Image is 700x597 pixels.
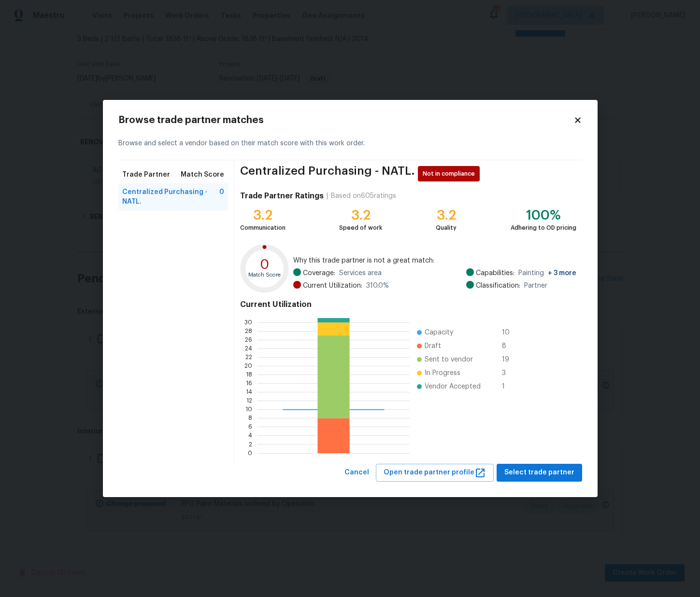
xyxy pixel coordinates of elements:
[339,210,382,220] div: 3.2
[303,281,362,291] span: Current Utilization:
[245,319,253,325] text: 30
[366,281,389,291] span: 310.0 %
[122,187,220,207] span: Centralized Purchasing - NATL.
[240,223,286,233] div: Communication
[339,268,382,278] span: Services area
[497,464,582,482] button: Select trade partner
[376,464,494,482] button: Open trade partner profile
[504,467,574,479] span: Select trade partner
[245,337,253,343] text: 26
[249,424,253,430] text: 6
[436,223,457,233] div: Quality
[248,450,253,456] text: 0
[436,210,457,220] div: 3.2
[423,169,479,179] span: Not in compliance
[247,398,253,404] text: 12
[303,268,335,278] span: Coverage:
[245,346,253,351] text: 24
[246,389,253,395] text: 14
[245,328,253,334] text: 28
[249,416,253,421] text: 8
[511,210,576,220] div: 100%
[249,433,253,439] text: 4
[249,273,281,278] text: Match Score
[341,464,373,482] button: Cancel
[425,355,473,364] span: Sent to vendor
[246,407,253,413] text: 10
[118,115,573,125] h2: Browse trade partner matches
[181,170,224,180] span: Match Score
[502,382,517,391] span: 1
[122,170,170,180] span: Trade Partner
[425,341,441,351] span: Draft
[425,382,481,391] span: Vendor Accepted
[548,270,576,277] span: + 3 more
[260,258,270,271] text: 0
[344,467,369,479] span: Cancel
[502,328,517,337] span: 10
[246,380,253,386] text: 16
[324,191,331,201] div: |
[245,363,253,369] text: 20
[240,210,286,220] div: 3.2
[425,368,460,378] span: In Progress
[476,281,520,291] span: Classification:
[240,300,576,309] h4: Current Utilization
[118,127,582,160] div: Browse and select a vendor based on their match score with this work order.
[502,355,517,364] span: 19
[219,187,224,207] span: 0
[246,354,253,360] text: 22
[518,268,576,278] span: Painting
[502,341,517,351] span: 8
[384,467,486,479] span: Open trade partner profile
[476,268,514,278] span: Capabilities:
[246,372,253,377] text: 18
[425,328,453,337] span: Capacity
[524,281,547,291] span: Partner
[249,442,253,447] text: 2
[240,166,415,181] span: Centralized Purchasing - NATL.
[293,256,576,265] span: Why this trade partner is not a great match:
[511,223,576,233] div: Adhering to OD pricing
[502,368,517,378] span: 3
[339,223,382,233] div: Speed of work
[240,191,324,201] h4: Trade Partner Ratings
[331,191,396,201] div: Based on 605 ratings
